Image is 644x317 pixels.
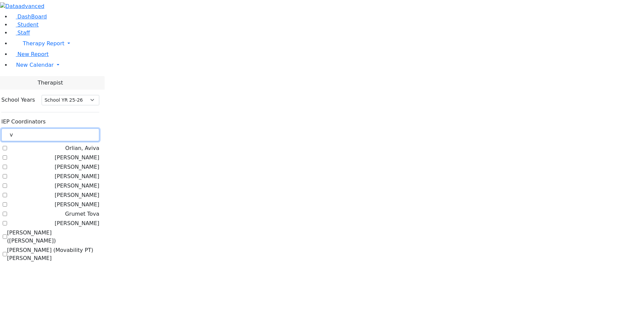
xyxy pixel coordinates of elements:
[7,229,99,245] label: [PERSON_NAME] ([PERSON_NAME])
[11,51,49,57] a: New Report
[11,21,39,28] a: Student
[1,96,35,104] label: School Years
[55,201,99,209] label: [PERSON_NAME]
[65,144,99,152] label: Orlian, Aviva
[1,118,46,126] label: IEP Coordinators
[55,219,99,227] label: [PERSON_NAME]
[23,40,64,47] span: Therapy Report
[11,37,644,50] a: Therapy Report
[17,13,47,20] span: DashBoard
[17,21,39,28] span: Student
[11,30,30,36] a: Staff
[1,128,99,141] input: Search
[17,30,30,36] span: Staff
[55,182,99,190] label: [PERSON_NAME]
[17,51,49,57] span: New Report
[7,246,99,262] label: [PERSON_NAME] (Movability PT) [PERSON_NAME]
[55,172,99,180] label: [PERSON_NAME]
[11,58,644,72] a: New Calendar
[11,13,47,20] a: DashBoard
[16,62,54,68] span: New Calendar
[55,163,99,171] label: [PERSON_NAME]
[38,79,63,87] span: Therapist
[65,210,99,218] label: Grumet Tova
[55,191,99,199] label: [PERSON_NAME]
[55,154,99,162] label: [PERSON_NAME]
